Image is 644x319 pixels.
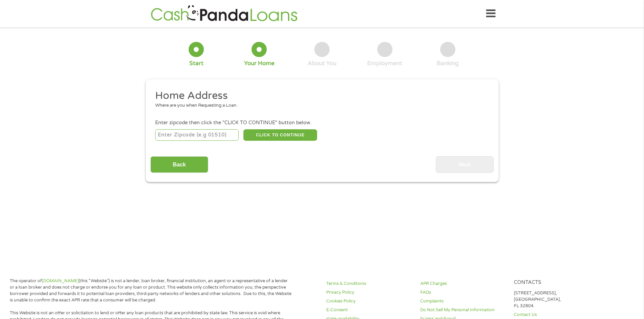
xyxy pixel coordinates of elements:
p: [STREET_ADDRESS], [GEOGRAPHIC_DATA], FL 32804. [514,290,600,309]
a: APR Charges [420,281,506,287]
img: GetLoanNow Logo [149,4,300,23]
a: Terms & Conditions [326,281,412,287]
input: Enter Zipcode (e.g 01510) [155,129,239,141]
h4: Contacts [514,280,600,286]
a: FAQs [420,289,506,296]
p: The operator of (this “Website”) is not a lender, loan broker, financial institution, an agent or... [10,278,292,303]
a: E-Consent [326,307,412,313]
div: Start [189,60,204,67]
a: [DOMAIN_NAME] [42,278,79,284]
div: Where are you when Requesting a Loan. [155,102,484,109]
a: Complaints [420,298,506,304]
div: About You [308,60,336,67]
h2: Home Address [155,89,484,103]
input: Back [150,156,208,173]
button: CLICK TO CONTINUE [243,129,317,141]
div: Your Home [244,60,275,67]
div: Banking [436,60,459,67]
div: Enter zipcode then click the "CLICK TO CONTINUE" button below. [155,119,488,127]
a: Do Not Sell My Personal Information [420,307,506,313]
a: Cookies Policy [326,298,412,304]
div: Employment [367,60,402,67]
input: Next [436,156,494,173]
a: Privacy Policy [326,289,412,296]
